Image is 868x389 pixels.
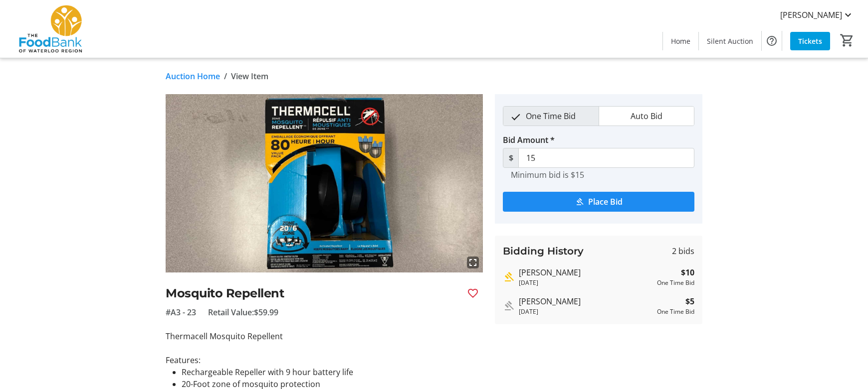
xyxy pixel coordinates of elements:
span: Place Bid [588,196,623,208]
p: Features: [166,354,483,366]
h2: Mosquito Repellent [166,284,459,302]
img: The Food Bank of Waterloo Region's Logo [6,4,95,54]
button: Favourite [463,283,483,303]
span: 2 bids [672,245,694,257]
div: [DATE] [519,307,653,316]
span: Retail Value: $59.99 [208,306,278,318]
button: Cart [838,31,856,49]
span: Auto Bid [625,107,668,126]
button: Place Bid [503,192,694,212]
mat-icon: Outbid [503,300,515,312]
button: [PERSON_NAME] [772,7,862,23]
strong: $10 [681,266,694,278]
a: Auction Home [166,70,220,82]
a: Silent Auction [699,32,761,50]
h3: Bidding History [503,244,584,259]
span: Home [671,36,690,46]
img: Image [166,94,483,272]
button: Help [762,31,782,51]
mat-icon: fullscreen [467,257,479,268]
li: Rechargeable Repeller with 9 hour battery life [182,366,483,378]
label: Bid Amount * [503,134,555,146]
div: [DATE] [519,278,653,287]
strong: $5 [685,295,694,307]
span: #A3 - 23 [166,306,196,318]
a: Tickets [790,32,830,50]
span: One Time Bid [520,107,582,126]
a: Home [663,32,698,50]
div: [PERSON_NAME] [519,266,653,278]
span: / [224,70,227,82]
p: Thermacell Mosquito Repellent [166,330,483,342]
mat-icon: Highest bid [503,271,515,283]
tr-hint: Minimum bid is $15 [511,170,584,180]
div: One Time Bid [657,278,694,287]
span: $ [503,148,519,168]
span: [PERSON_NAME] [780,9,842,21]
span: Tickets [798,36,822,46]
div: [PERSON_NAME] [519,295,653,307]
div: One Time Bid [657,307,694,316]
span: View Item [231,70,268,82]
span: Silent Auction [707,36,753,46]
